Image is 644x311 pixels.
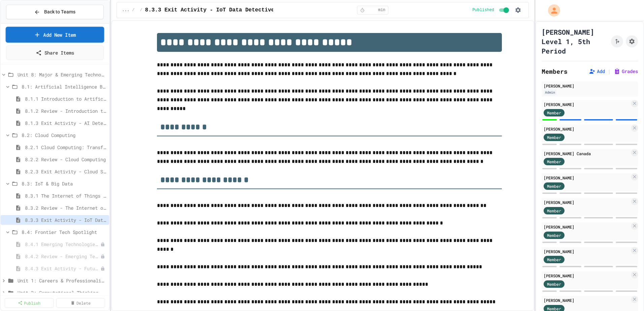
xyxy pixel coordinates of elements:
iframe: chat widget [616,284,637,304]
span: Member [547,159,561,165]
span: 8.2.2 Review - Cloud Computing [25,156,106,163]
div: [PERSON_NAME] [544,199,630,205]
div: Unpublished [100,254,105,259]
div: Unpublished [100,266,105,271]
a: Add New Item [6,27,104,42]
div: [PERSON_NAME] [544,101,630,107]
a: Share Items [6,45,104,60]
span: 8.4.3 Exit Activity - Future Tech Challenge [25,265,100,272]
h2: Members [542,67,568,76]
span: 8.3.3 Exit Activity - IoT Data Detective Challenge [25,216,106,223]
span: Published [472,7,494,13]
span: Unit 1: Careers & Professionalism [18,277,106,284]
span: 8.4.2 Review - Emerging Technologies: Shaping Our Digital Future [25,253,100,260]
button: Assignment Settings [626,35,638,47]
span: 8.2.1 Cloud Computing: Transforming the Digital World [25,144,106,151]
span: Member [547,256,561,263]
span: 8.3.2 Review - The Internet of Things and Big Data [25,204,106,211]
div: [PERSON_NAME] [544,248,630,254]
span: 8.3: IoT & Big Data [22,180,106,187]
div: [PERSON_NAME] [544,224,630,230]
span: Unit 2: Computational Thinking & Problem-Solving [18,289,106,296]
span: | [608,67,611,75]
div: [PERSON_NAME] [544,273,630,279]
span: Member [547,110,561,116]
span: Member [547,208,561,214]
div: Content is published and visible to students [472,6,510,14]
span: Unit 8: Major & Emerging Technologies [18,71,106,78]
span: 8.1.3 Exit Activity - AI Detective [25,119,106,127]
h1: [PERSON_NAME] Level 1, 5th Period [542,27,608,56]
span: / [140,7,142,13]
button: Click to see fork details [611,35,623,47]
a: Delete [56,298,105,308]
span: min [378,7,386,13]
span: Back to Teams [44,8,75,15]
span: 8.1: Artificial Intelligence Basics [22,83,106,90]
span: / [132,7,134,13]
span: 8.1.1 Introduction to Artificial Intelligence [25,95,106,102]
span: 8.1.2 Review - Introduction to Artificial Intelligence [25,107,106,114]
div: [PERSON_NAME] [544,83,636,89]
span: Member [547,183,561,189]
div: Admin [544,90,556,95]
span: Member [547,134,561,140]
span: 8.2: Cloud Computing [22,132,106,139]
a: Publish [5,298,54,308]
div: [PERSON_NAME] [544,175,630,181]
button: Back to Teams [6,5,104,19]
span: 8.3.3 Exit Activity - IoT Data Detective Challenge [145,6,307,14]
span: 8.3.1 The Internet of Things and Big Data: Our Connected Digital World [25,192,106,199]
div: My Account [541,3,562,18]
div: [PERSON_NAME] Canada [544,150,630,157]
span: Member [547,281,561,287]
span: 8.4: Frontier Tech Spotlight [22,229,106,236]
div: Unpublished [100,242,105,247]
div: [PERSON_NAME] [544,126,630,132]
button: Grades [614,68,638,75]
span: 8.4.1 Emerging Technologies: Shaping Our Digital Future [25,241,100,248]
span: 8.2.3 Exit Activity - Cloud Service Detective [25,168,106,175]
span: Member [547,232,561,238]
div: [PERSON_NAME] [544,297,630,303]
iframe: chat widget [588,255,637,283]
span: ... [122,7,130,13]
button: Add [589,68,605,75]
